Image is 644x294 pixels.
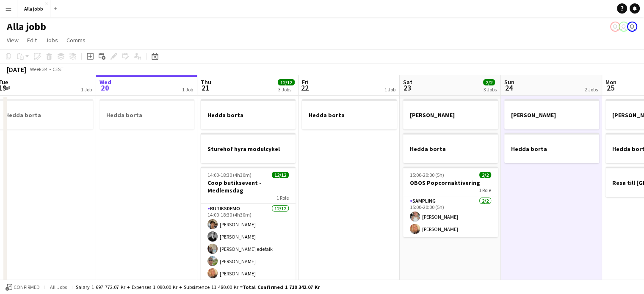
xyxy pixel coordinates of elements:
app-user-avatar: August Löfgren [619,22,629,32]
span: Total Confirmed 1 710 342.07 kr [243,284,320,290]
div: 1 Job [182,86,193,93]
app-job-card: Hedda borta [100,99,194,129]
div: 3 Jobs [278,86,294,93]
span: 12/12 [278,79,295,85]
h3: Hedda borta [100,111,194,119]
span: Sun [504,78,514,86]
span: Edit [27,36,37,44]
div: 2 Jobs [585,86,598,93]
a: Edit [24,35,40,46]
h3: [PERSON_NAME] [403,111,498,119]
span: 25 [604,83,616,93]
app-job-card: Hedda borta [504,133,599,163]
span: 24 [503,83,514,93]
span: Comms [66,36,86,44]
span: Confirmed [14,284,40,290]
span: View [7,36,19,44]
app-job-card: 14:00-18:30 (4h30m)12/12Coop butiksevent - Medlemsdag1 RoleButiksdemo12/1214:00-18:30 (4h30m)[PER... [201,167,296,292]
app-user-avatar: Emil Hasselberg [610,22,620,32]
span: 21 [199,83,211,93]
span: 20 [98,83,111,93]
div: 1 Job [384,86,395,93]
app-job-card: 15:00-20:00 (5h)2/2OBOS Popcornaktivering1 RoleSampling2/215:00-20:00 (5h)[PERSON_NAME][PERSON_NAME] [403,167,498,237]
div: [DATE] [7,65,26,74]
app-job-card: [PERSON_NAME] [504,99,599,129]
span: Fri [302,78,309,86]
a: View [3,35,22,46]
app-job-card: Hedda borta [201,99,296,129]
app-job-card: Sturehof hyra modulcykel [201,133,296,163]
h3: Hedda borta [403,145,498,153]
h3: [PERSON_NAME] [504,111,599,119]
span: Wed [100,78,111,86]
span: All jobs [48,284,69,290]
div: 1 Job [81,86,92,93]
span: Mon [605,78,616,86]
h1: Alla jobb [7,20,46,33]
h3: Sturehof hyra modulcykel [201,145,296,153]
div: Salary 1 697 772.07 kr + Expenses 1 090.00 kr + Subsistence 11 480.00 kr = [76,284,320,290]
span: 14:00-18:30 (4h30m) [207,172,252,178]
app-job-card: Hedda borta [302,99,397,129]
h3: Hedda borta [302,111,397,119]
h3: Hedda borta [201,111,296,119]
span: Sat [403,78,412,86]
span: Jobs [45,36,58,44]
app-card-role: Sampling2/215:00-20:00 (5h)[PERSON_NAME][PERSON_NAME] [403,196,498,237]
span: 1 Role [276,195,289,201]
div: CEST [53,66,64,72]
span: 2/2 [483,79,495,85]
span: Thu [201,78,211,86]
button: Confirmed [4,283,41,292]
span: 1 Role [479,187,491,193]
a: Jobs [42,35,61,46]
app-user-avatar: Stina Dahl [627,22,637,32]
app-job-card: [PERSON_NAME] [403,99,498,129]
span: 15:00-20:00 (5h) [410,172,444,178]
span: 2/2 [479,172,491,178]
span: 12/12 [272,172,289,178]
span: 22 [301,83,309,93]
h3: OBOS Popcornaktivering [403,179,498,187]
h3: Hedda borta [504,145,599,153]
span: Week 34 [28,66,49,72]
span: 23 [402,83,412,93]
div: 3 Jobs [484,86,497,93]
button: Alla jobb [17,0,50,17]
h3: Coop butiksevent - Medlemsdag [201,179,296,194]
app-job-card: Hedda borta [403,133,498,163]
a: Comms [63,35,89,46]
